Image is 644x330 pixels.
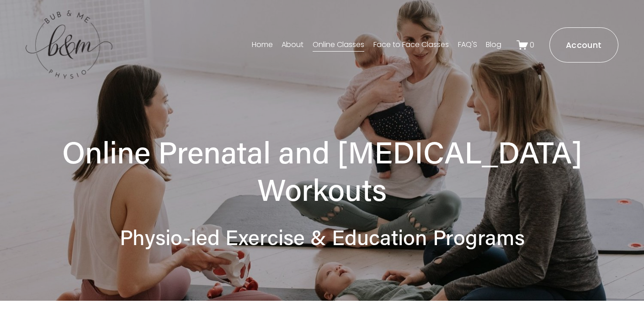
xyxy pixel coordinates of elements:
a: About [282,38,303,52]
a: Online Classes [313,38,364,52]
a: Account [549,27,618,63]
a: Home [252,38,273,52]
img: bubandme [26,10,112,80]
span: 0 [530,40,534,50]
a: Blog [486,38,501,52]
a: Face to Face Classes [373,38,449,52]
h2: Physio-led Exercise & Education Programs [26,223,618,251]
ms-portal-inner: Account [566,39,601,51]
h1: Online Prenatal and [MEDICAL_DATA] Workouts [26,133,618,208]
a: 0 items in cart [516,39,535,51]
a: FAQ'S [458,38,477,52]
